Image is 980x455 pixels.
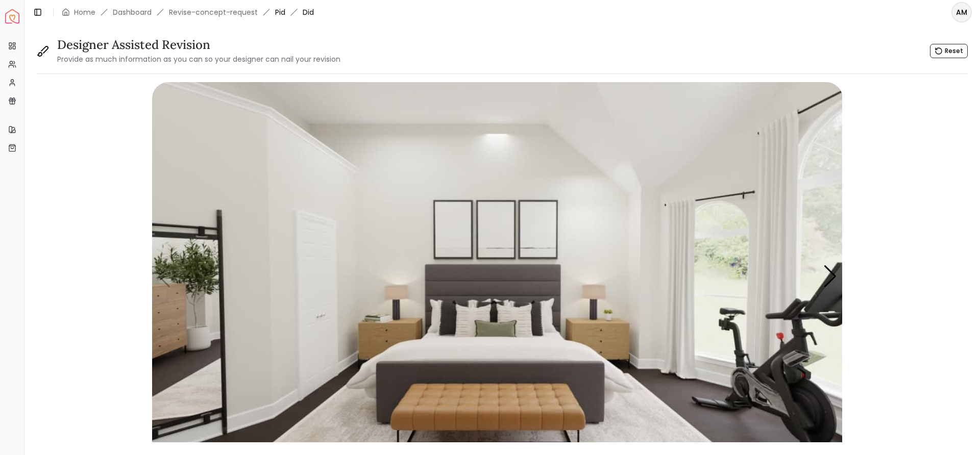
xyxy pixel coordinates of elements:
[303,7,314,17] span: Did
[57,54,340,64] small: Provide as much information as you can so your designer can nail your revision
[823,265,837,288] div: Next slide
[113,7,152,17] a: Dashboard
[62,7,314,17] nav: breadcrumb
[951,2,972,22] button: AM
[952,3,971,21] span: AM
[5,9,19,23] img: Spacejoy Logo
[275,7,285,17] a: Pid
[169,7,258,17] a: Revise-concept-request
[5,9,19,23] a: Spacejoy
[930,44,968,58] button: Reset
[74,7,95,17] a: Home
[57,37,340,53] h3: Designer Assisted Revision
